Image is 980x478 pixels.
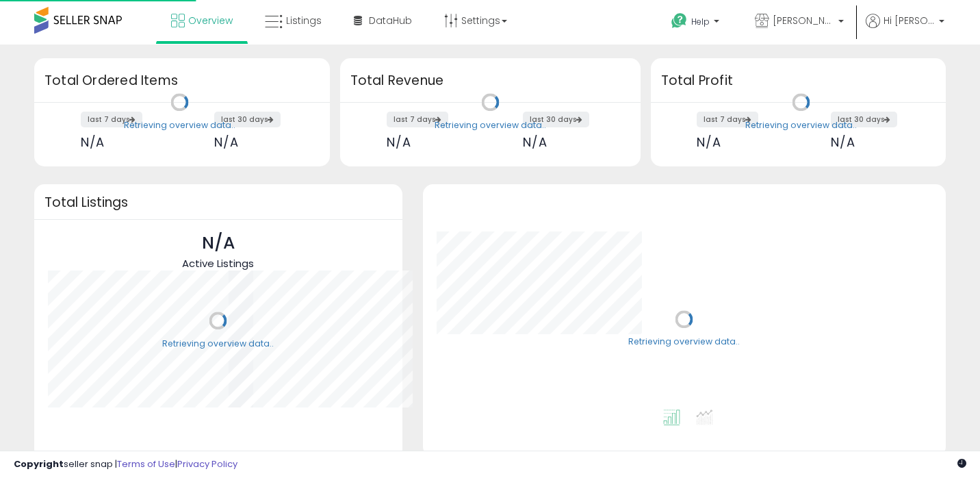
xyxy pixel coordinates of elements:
span: DataHub [369,14,412,27]
div: Retrieving overview data.. [745,119,857,131]
div: Retrieving overview data.. [435,119,546,131]
span: Help [691,16,710,27]
div: seller snap | | [14,458,237,471]
span: Listings [286,14,322,27]
div: Retrieving overview data.. [124,119,235,131]
a: Hi [PERSON_NAME] [866,14,944,45]
span: [PERSON_NAME] [773,14,834,27]
div: Retrieving overview data.. [628,336,740,349]
strong: Copyright [14,457,64,470]
span: Hi [PERSON_NAME] [884,14,935,27]
span: Overview [188,14,233,27]
div: Retrieving overview data.. [162,338,274,350]
a: Help [660,2,733,45]
i: Get Help [671,12,688,29]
